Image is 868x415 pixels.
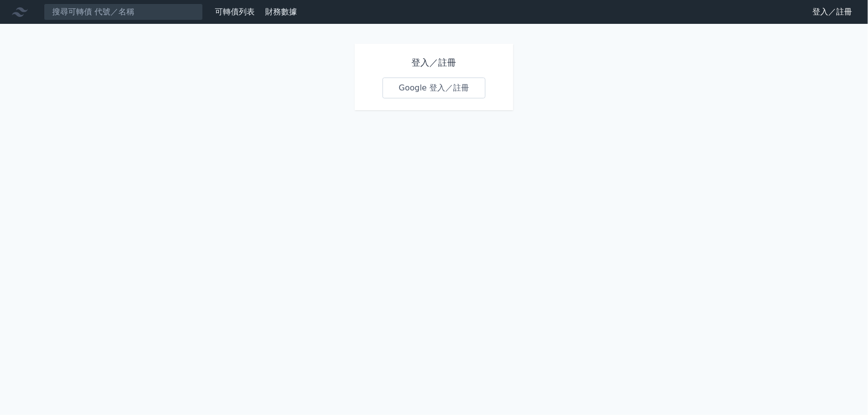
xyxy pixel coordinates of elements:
a: 登入／註冊 [804,4,860,20]
a: Google 登入／註冊 [383,78,486,98]
h1: 登入／註冊 [383,56,486,70]
input: 搜尋可轉債 代號／名稱 [44,3,203,20]
a: 財務數據 [265,7,297,16]
a: 可轉債列表 [215,7,255,16]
